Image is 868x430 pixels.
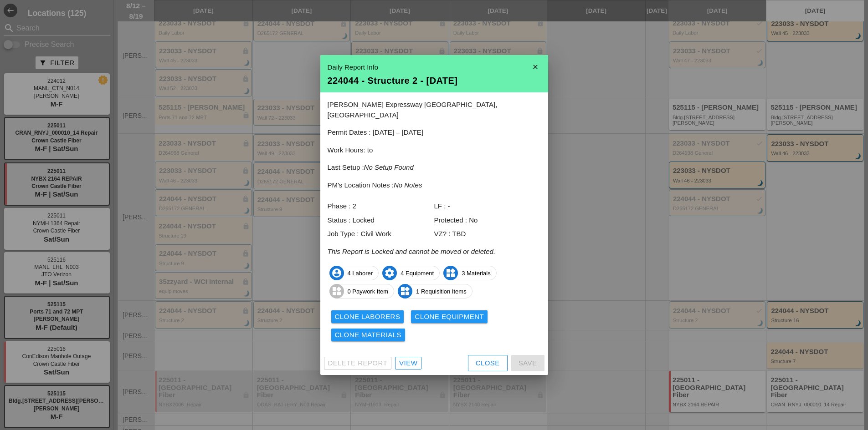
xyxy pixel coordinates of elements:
i: account_circle [329,266,344,280]
div: Phase : 2 [328,201,434,212]
a: View [395,357,421,369]
i: No Setup Found [364,163,414,171]
i: settings [382,266,397,280]
i: widgets [329,284,344,298]
p: PM's Location Notes : [328,180,541,191]
div: Clone Equipment [415,312,484,322]
span: 3 Materials [444,266,496,280]
i: No Notes [394,181,422,189]
p: [PERSON_NAME] Expressway [GEOGRAPHIC_DATA], [GEOGRAPHIC_DATA] [328,100,541,120]
button: Close [468,355,508,371]
div: Clone Materials [335,330,402,340]
p: Permit Dates : [DATE] – [DATE] [328,127,541,138]
button: Clone Equipment [411,310,488,323]
i: This Report is Locked and cannot be moved or deleted. [328,248,496,255]
span: 1 Requisition Items [398,284,472,298]
i: close [526,58,544,76]
span: 4 Laborer [330,266,379,280]
div: View [399,358,417,369]
div: Daily Report Info [328,62,541,73]
div: 224044 - Structure 2 - [DATE] [328,76,541,85]
div: Status : Locked [328,215,434,226]
p: Work Hours: to [328,145,541,156]
i: widgets [443,266,458,280]
i: widgets [398,284,412,298]
div: VZ? : TBD [434,229,541,239]
div: Protected : No [434,215,541,226]
div: LF : - [434,201,541,212]
p: Last Setup : [328,162,541,173]
div: Job Type : Civil Work [328,229,434,239]
button: Clone Laborers [331,310,404,323]
div: Clone Laborers [335,312,401,322]
span: 0 Paywork Item [330,284,394,298]
div: Close [476,358,500,369]
button: Clone Materials [331,329,406,341]
span: 4 Equipment [383,266,439,280]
